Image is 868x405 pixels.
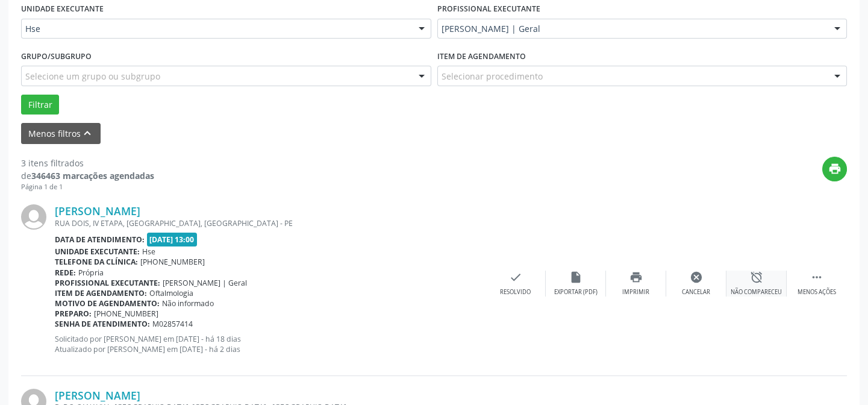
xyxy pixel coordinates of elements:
[55,257,138,267] b: Telefone da clínica:
[55,268,76,278] b: Rede:
[55,218,486,228] div: RUA DOIS, IV ETAPA, [GEOGRAPHIC_DATA], [GEOGRAPHIC_DATA] - PE
[78,268,104,278] span: Própria
[622,288,649,297] div: Imprimir
[682,288,710,297] div: Cancelar
[798,288,836,297] div: Menos ações
[55,288,147,298] b: Item de agendamento:
[55,319,150,329] b: Senha de atendimento:
[21,47,92,66] label: Grupo/Subgrupo
[437,47,526,66] label: Item de agendamento
[147,233,198,246] span: [DATE] 13:00
[81,127,94,140] i: keyboard_arrow_up
[55,334,486,354] p: Solicitado por [PERSON_NAME] em [DATE] - há 18 dias Atualizado por [PERSON_NAME] em [DATE] - há 2...
[55,309,92,319] b: Preparo:
[55,204,140,218] a: [PERSON_NAME]
[25,23,407,35] span: Hse
[509,271,522,284] i: check
[629,271,643,284] i: print
[554,288,598,297] div: Exportar (PDF)
[21,157,154,169] div: 3 itens filtrados
[21,123,101,144] button: Menos filtros
[162,298,214,309] span: Não informado
[55,246,140,257] b: Unidade executante:
[731,288,782,297] div: Não compareceu
[25,70,160,83] span: Selecione um grupo ou subgrupo
[55,298,160,309] b: Motivo de agendamento:
[21,204,46,230] img: img
[55,278,160,288] b: Profissional executante:
[21,182,154,192] div: Página 1 de 1
[142,246,155,257] span: Hse
[442,23,823,35] span: [PERSON_NAME] | Geral
[149,288,193,298] span: Oftalmologia
[690,271,703,284] i: cancel
[750,271,763,284] i: alarm_off
[31,170,154,181] strong: 346463 marcações agendadas
[810,271,823,284] i: 
[822,157,847,181] button: Imprimir lista
[569,271,582,284] i: insert_drive_file
[163,278,247,288] span: [PERSON_NAME] | Geral
[21,169,154,182] div: de
[55,234,145,245] b: Data de atendimento:
[500,288,531,297] div: Resolvido
[152,319,193,329] span: M02857414
[55,389,140,402] a: [PERSON_NAME]
[94,309,158,319] span: [PHONE_NUMBER]
[442,70,543,83] span: Selecionar procedimento
[21,95,59,115] button: Filtrar
[140,257,205,267] span: [PHONE_NUMBER]
[828,162,841,175] i: print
